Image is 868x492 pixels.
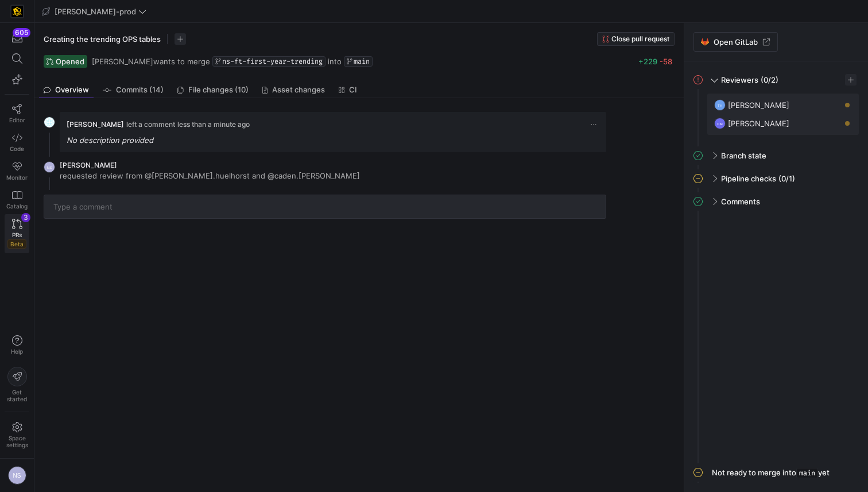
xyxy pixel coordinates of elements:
[328,57,342,66] span: into
[67,135,153,145] em: No description provided
[5,99,29,128] a: Editor
[728,119,789,128] span: [PERSON_NAME]
[714,99,726,111] div: TH
[7,389,27,402] span: Get started
[638,57,657,66] span: +229
[11,6,23,17] img: https://storage.googleapis.com/y42-prod-data-exchange/images/uAsz27BndGEK0hZWDFeOjoxA7jCwgK9jE472...
[597,32,675,46] button: Close pull request
[10,145,24,152] span: Code
[5,185,29,214] a: Catalog
[693,32,778,52] a: Open GitLab
[188,86,249,94] span: File changes (10)
[55,86,89,94] span: Overview
[721,174,776,183] span: Pipeline checks
[39,4,149,19] button: [PERSON_NAME]-prod
[8,466,26,485] div: NS
[60,171,360,181] p: requested review from @[PERSON_NAME].huelhorst and @caden.[PERSON_NAME]
[693,94,859,146] div: Reviewers(0/2)
[349,86,357,94] span: CI
[796,468,818,478] span: main
[728,100,789,110] span: [PERSON_NAME]
[5,128,29,157] a: Code
[5,330,29,360] button: Help
[56,57,84,66] span: Opened
[693,463,859,483] mat-expansion-panel-header: Not ready to merge intomainyet
[177,120,250,129] span: less than a minute ago
[116,86,164,94] span: Commits (14)
[721,75,758,84] span: Reviewers
[12,231,22,238] span: PRs
[714,37,758,47] span: Open GitLab
[272,86,325,94] span: Asset changes
[6,435,28,448] span: Space settings
[778,174,795,183] span: (0/1)
[6,203,28,210] span: Catalog
[714,118,726,129] div: CM
[92,57,153,66] span: [PERSON_NAME]
[721,151,766,160] span: Branch state
[44,117,55,128] img: https://secure.gravatar.com/avatar/93624b85cfb6a0d6831f1d6e8dbf2768734b96aa2308d2c902a4aae71f619b...
[5,157,29,185] a: Monitor
[53,202,596,211] input: Type a comment
[55,7,136,16] span: [PERSON_NAME]-prod
[693,71,859,89] mat-expansion-panel-header: Reviewers(0/2)
[5,214,29,253] a: PRsBeta3
[7,239,26,249] span: Beta
[354,57,370,65] span: main
[5,463,29,487] button: NS
[660,57,672,66] span: -58
[44,161,55,173] div: NS
[5,362,29,407] button: Getstarted
[712,468,830,478] div: Not ready to merge into yet
[693,146,859,165] mat-expansion-panel-header: Branch state
[693,169,859,188] mat-expansion-panel-header: Pipeline checks(0/1)
[6,174,28,181] span: Monitor
[721,197,760,206] span: Comments
[92,57,210,66] span: wants to merge
[44,34,161,44] span: Creating the trending OPS tables
[693,192,859,211] mat-expansion-panel-header: Comments
[222,57,323,65] span: ns-ft-first-year-trending
[67,120,124,129] span: [PERSON_NAME]
[13,28,30,37] div: 605
[5,28,29,48] button: 605
[21,213,30,222] div: 3
[212,56,325,67] a: ns-ft-first-year-trending
[10,348,24,355] span: Help
[344,56,373,67] a: main
[126,121,175,129] span: left a comment
[761,75,778,84] span: (0/2)
[5,417,29,454] a: Spacesettings
[9,117,25,123] span: Editor
[60,161,117,169] span: [PERSON_NAME]
[611,35,669,43] span: Close pull request
[5,2,29,21] a: https://storage.googleapis.com/y42-prod-data-exchange/images/uAsz27BndGEK0hZWDFeOjoxA7jCwgK9jE472...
